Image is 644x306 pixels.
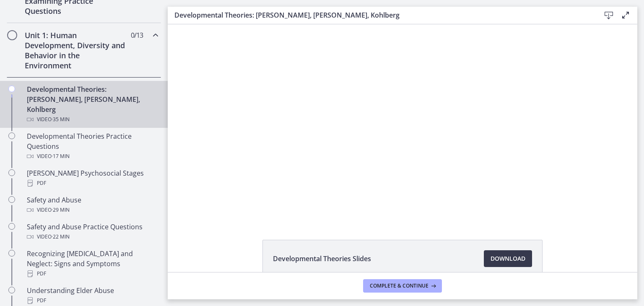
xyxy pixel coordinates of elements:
[27,131,158,161] div: Developmental Theories Practice Questions
[27,269,158,279] div: PDF
[491,254,525,264] span: Download
[363,279,442,293] button: Complete & continue
[27,296,158,306] div: PDF
[52,205,70,215] span: · 29 min
[52,232,70,242] span: · 22 min
[174,10,587,20] h3: Developmental Theories: [PERSON_NAME], [PERSON_NAME], Kohlberg
[131,30,143,40] span: 0 / 13
[484,250,532,267] a: Download
[168,24,637,220] iframe: Video Lesson
[52,151,70,161] span: · 17 min
[27,84,158,124] div: Developmental Theories: [PERSON_NAME], [PERSON_NAME], Kohlberg
[27,205,158,215] div: Video
[25,30,127,70] h2: Unit 1: Human Development, Diversity and Behavior in the Environment
[27,249,158,279] div: Recognizing [MEDICAL_DATA] and Neglect: Signs and Symptoms
[27,285,158,306] div: Understanding Elder Abuse
[27,222,158,242] div: Safety and Abuse Practice Questions
[27,114,158,124] div: Video
[27,232,158,242] div: Video
[27,168,158,188] div: [PERSON_NAME] Psychosocial Stages
[273,254,371,264] span: Developmental Theories Slides
[52,114,70,124] span: · 35 min
[370,283,428,289] span: Complete & continue
[27,178,158,188] div: PDF
[27,151,158,161] div: Video
[27,195,158,215] div: Safety and Abuse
